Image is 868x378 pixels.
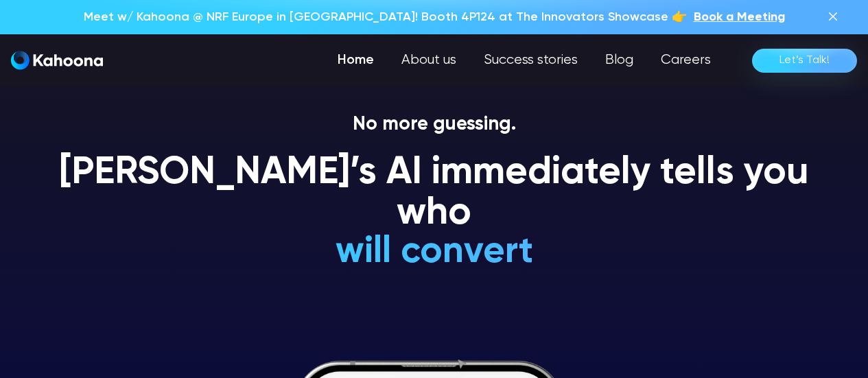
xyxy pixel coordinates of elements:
p: Meet w/ Kahoona @ NRF Europe in [GEOGRAPHIC_DATA]! Booth 4P124 at The Innovators Showcase 👉 [84,8,687,26]
a: Book a Meeting [694,8,785,26]
a: Let’s Talk! [752,49,857,73]
p: No more guessing. [43,113,825,137]
h1: will convert [232,232,636,272]
span: Book a Meeting [694,11,785,23]
a: Success stories [470,47,591,74]
a: About us [388,47,470,74]
h1: [PERSON_NAME]’s AI immediately tells you who [43,153,825,235]
a: Home [324,47,388,74]
img: Kahoona logo white [11,51,103,70]
a: Blog [591,47,647,74]
div: Let’s Talk! [779,49,830,71]
a: Careers [647,47,725,74]
a: home [11,51,103,71]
